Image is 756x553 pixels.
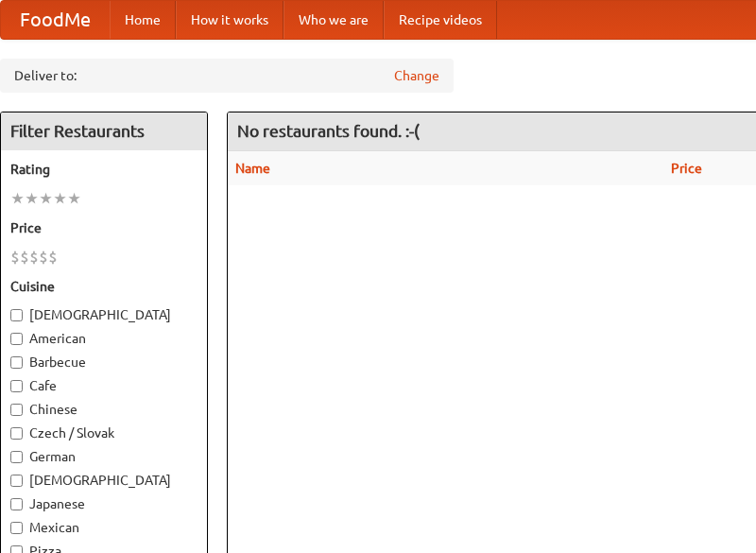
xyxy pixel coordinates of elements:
[10,188,25,209] li: ★
[10,333,23,345] input: American
[1,1,110,39] a: FoodMe
[48,247,58,268] li: $
[10,247,20,268] li: $
[1,112,207,150] h4: Filter Restaurants
[10,522,23,534] input: Mexican
[10,451,23,463] input: German
[10,218,198,237] h5: Price
[10,471,198,490] label: [DEMOGRAPHIC_DATA]
[176,1,283,39] a: How it works
[235,161,270,176] a: Name
[10,475,23,487] input: [DEMOGRAPHIC_DATA]
[25,188,39,209] li: ★
[10,404,23,416] input: Chinese
[237,122,420,140] ng-pluralize: No restaurants found. :-(
[10,329,198,348] label: American
[10,380,23,392] input: Cafe
[29,247,39,268] li: $
[110,1,176,39] a: Home
[10,309,23,321] input: [DEMOGRAPHIC_DATA]
[10,447,198,466] label: German
[10,498,23,510] input: Japanese
[394,66,439,85] a: Change
[39,247,48,268] li: $
[10,423,198,442] label: Czech / Slovak
[10,305,198,324] label: [DEMOGRAPHIC_DATA]
[53,188,67,209] li: ★
[10,356,23,369] input: Barbecue
[20,247,29,268] li: $
[10,160,198,179] h5: Rating
[10,427,23,440] input: Czech / Slovak
[10,376,198,395] label: Cafe
[10,353,198,372] label: Barbecue
[671,161,702,176] a: Price
[39,188,53,209] li: ★
[67,188,81,209] li: ★
[10,277,198,296] h5: Cuisine
[384,1,497,39] a: Recipe videos
[283,1,384,39] a: Who we are
[10,518,198,537] label: Mexican
[10,400,198,419] label: Chinese
[10,494,198,513] label: Japanese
